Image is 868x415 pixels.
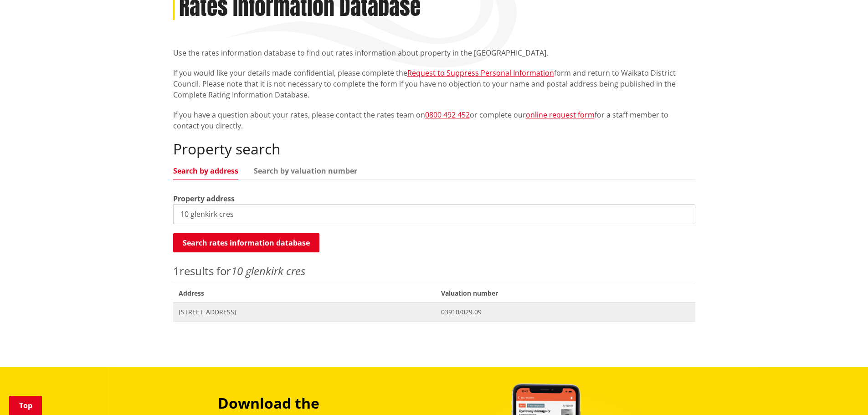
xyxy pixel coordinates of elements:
[407,68,554,78] a: Request to Suppress Personal Information
[254,167,357,174] a: Search by valuation number
[173,109,695,131] p: If you have a question about your rates, please contact the rates team on or complete our for a s...
[179,307,431,317] span: [STREET_ADDRESS]
[173,167,238,174] a: Search by address
[231,263,305,278] em: 10 glenkirk cres
[826,377,859,410] iframe: Messenger Launcher
[526,110,595,120] a: online request form
[173,284,436,302] span: Address
[173,140,695,158] h2: Property search
[173,193,235,204] label: Property address
[173,263,695,279] p: results for
[9,396,42,415] a: Top
[173,233,319,252] button: Search rates information database
[441,307,689,317] span: 03910/029.09
[173,67,695,100] p: If you would like your details made confidential, please complete the form and return to Waikato ...
[425,110,470,120] a: 0800 492 452
[436,284,695,302] span: Valuation number
[173,302,695,321] a: [STREET_ADDRESS] 03910/029.09
[173,263,180,278] span: 1
[173,204,695,224] input: e.g. Duke Street NGARUAWAHIA
[173,47,695,58] p: Use the rates information database to find out rates information about property in the [GEOGRAPHI...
